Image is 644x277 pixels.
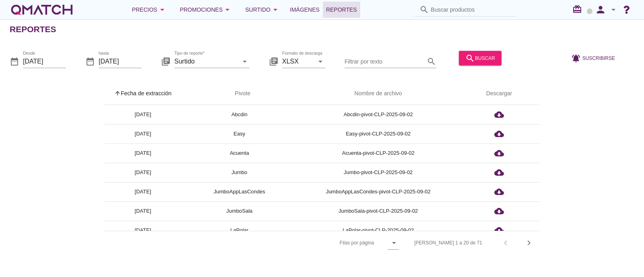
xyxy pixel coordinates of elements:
[114,90,121,96] i: arrow_upward
[180,5,233,14] div: Promociones
[571,53,582,63] i: notifications_active
[23,55,66,68] input: Desde
[427,56,436,66] i: search
[494,110,504,119] i: cloud_download
[240,56,250,66] i: arrow_drop_down
[414,239,482,246] div: [PERSON_NAME] 1 a 20 de 71
[609,5,618,14] i: arrow_drop_down
[181,163,297,182] td: Jumbo
[174,55,238,68] input: Tipo de reporte*
[494,206,504,216] i: cloud_download
[105,82,181,105] th: Fecha de extracción: Sorted ascending. Activate to sort descending.
[431,3,511,16] input: Buscar productos
[297,163,459,182] td: Jumbo-pivot-CLP-2025-09-02
[524,238,534,248] i: chevron_right
[522,236,536,250] button: Next page
[494,187,504,197] i: cloud_download
[105,105,181,124] td: [DATE]
[105,144,181,163] td: [DATE]
[290,5,320,14] span: Imágenes
[297,182,459,201] td: JumboAppLasCondes-pivot-CLP-2025-09-02
[181,144,297,163] td: Acuenta
[85,56,95,66] i: date_range
[494,148,504,158] i: cloud_download
[105,163,181,182] td: [DATE]
[565,51,621,65] button: Suscribirse
[181,105,297,124] td: Abcdin
[181,221,297,240] td: LaPolar
[10,23,56,36] h2: Reportes
[316,56,325,66] i: arrow_drop_down
[592,4,609,15] i: person
[572,4,585,14] i: redeem
[494,168,504,177] i: cloud_download
[105,182,181,201] td: [DATE]
[181,201,297,221] td: JumboSala
[297,201,459,221] td: JumboSala-pivot-CLP-2025-09-02
[132,5,167,14] div: Precios
[10,2,74,18] a: white-qmatch-logo
[297,105,459,124] td: Abcdin-pivot-CLP-2025-09-02
[297,82,459,105] th: Nombre de archivo: Not sorted.
[345,55,425,68] input: Filtrar por texto
[494,226,504,235] i: cloud_download
[239,2,287,18] button: Surtido
[126,2,173,18] button: Precios
[494,129,504,139] i: cloud_download
[326,5,357,14] span: Reportes
[465,53,495,63] div: buscar
[181,124,297,144] td: Easy
[105,221,181,240] td: [DATE]
[105,201,181,221] td: [DATE]
[465,53,475,63] i: search
[245,5,280,14] div: Surtido
[259,231,399,254] div: Filas por página
[105,124,181,144] td: [DATE]
[459,51,502,65] button: buscar
[181,82,297,105] th: Pivote: Not sorted. Activate to sort ascending.
[459,82,539,105] th: Descargar: Not sorted.
[270,5,280,14] i: arrow_drop_down
[287,2,323,18] a: Imágenes
[223,5,232,14] i: arrow_drop_down
[297,144,459,163] td: Acuenta-pivot-CLP-2025-09-02
[161,56,171,66] i: library_books
[323,2,360,18] a: Reportes
[389,238,399,248] i: arrow_drop_down
[173,2,239,18] button: Promociones
[282,55,314,68] input: Formato de descarga
[10,56,19,66] i: date_range
[157,5,167,14] i: arrow_drop_down
[419,5,429,14] i: search
[181,182,297,201] td: JumboAppLasCondes
[582,54,615,62] span: Suscribirse
[297,221,459,240] td: LaPolar-pivot-CLP-2025-09-02
[99,55,142,68] input: hasta
[269,56,279,66] i: library_books
[297,124,459,144] td: Easy-pivot-CLP-2025-09-02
